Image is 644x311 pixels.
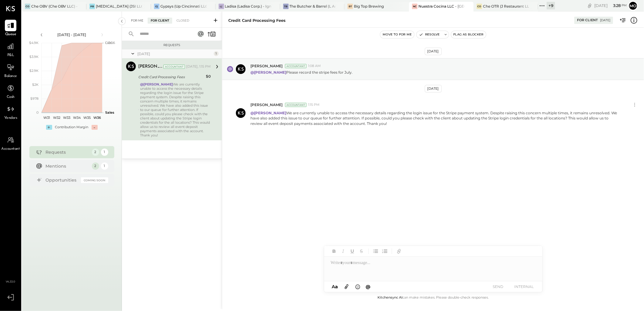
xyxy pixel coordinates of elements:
div: copy link [587,2,593,9]
a: Accountant [0,134,21,152]
div: For Me [128,18,146,24]
div: + [46,125,52,130]
div: Requests [46,149,89,155]
strong: @[PERSON_NAME] [250,111,286,115]
div: Nuestra Cocina LLC - [GEOGRAPHIC_DATA] [418,4,465,9]
div: Credit Card Processing Fees [138,74,204,80]
text: $3.9K [29,55,39,59]
p: We are currently unable to access the necessary details regarding the login issue for the Stripe ... [250,110,620,126]
div: Che OBV (Che OBV LLC) - Ignite [31,4,77,9]
div: [MEDICAL_DATA] (JSI LLC) - Ignite [96,4,142,9]
div: G( [154,4,159,9]
span: 1:08 AM [308,64,321,69]
div: L( [219,4,224,9]
div: The Butcher & Barrel (L Argento LLC) - [GEOGRAPHIC_DATA] [290,4,336,9]
span: 1:15 PM [308,102,320,107]
text: W35 [83,115,91,120]
div: Mentions [46,163,89,169]
button: Add URL [395,247,403,255]
div: Closed [173,18,192,24]
a: Queue [0,20,21,37]
a: Cash [0,82,21,100]
text: W31 [43,115,50,120]
text: $978 [30,96,39,101]
text: W33 [63,115,70,120]
a: Balance [0,62,21,79]
div: + 9 [547,2,555,9]
button: Strikethrough [357,247,365,255]
div: Che OTR (J Restaurant LLC) - Ignite [483,4,529,9]
span: @ [366,284,371,289]
div: $0 [206,73,211,79]
div: [DATE] [600,18,610,22]
div: Accountant [285,64,307,68]
text: W32 [53,115,60,120]
div: [DATE] [425,85,442,92]
div: BT [347,4,353,9]
a: Vendors [0,103,21,121]
div: CO [25,4,30,9]
span: a [335,284,338,289]
div: 2 [92,149,99,156]
text: $2.9K [29,69,39,73]
div: [DATE] [594,3,627,8]
button: Resolve [417,31,442,38]
div: [DATE] [137,51,212,56]
div: [DATE] - [DATE] [46,32,98,37]
span: Vendors [4,115,17,121]
span: Queue [5,32,16,37]
span: Cash [7,95,15,100]
div: Accountant [285,103,307,107]
p: Please record the stripe fees for July. [250,70,353,75]
div: Big Top Brewing [354,4,384,9]
div: TB [283,4,289,9]
strong: @[PERSON_NAME] [140,82,173,86]
button: Underline [348,247,356,255]
span: [PERSON_NAME] [250,102,283,107]
text: W36 [93,115,101,120]
text: Labor [105,41,114,45]
div: 1 [101,162,108,170]
text: $4.9K [29,41,39,45]
div: Coming Soon [81,177,108,183]
div: CO [477,4,482,9]
div: [DATE], 1:15 PM [186,64,211,69]
button: Mo [628,1,638,11]
div: We are currently unable to access the necessary details regarding the login issue for the Stripe ... [140,82,211,137]
text: W34 [73,115,81,120]
button: Aa [330,283,340,290]
div: For Client [577,18,598,23]
div: Credit Card Processing Fees [228,18,286,23]
button: Flag as Blocker [451,31,486,38]
span: P&L [7,53,14,58]
div: Ladisa (Ladisa Corp.) - Ignite [225,4,271,9]
a: P&L [0,41,21,58]
button: Italic [339,247,347,255]
div: Gypsys (Up Cincinnati LLC) - Ignite [160,4,206,9]
text: 0 [36,110,39,115]
button: INTERNAL [512,283,536,291]
div: Accountant [163,65,185,69]
div: For Client [148,18,172,24]
button: Bold [330,247,338,255]
div: NC [412,4,418,9]
div: Opportunities [46,177,78,183]
div: - [92,125,98,130]
text: $2K [32,82,39,87]
button: Move to for me [380,31,414,38]
div: 1 [101,149,108,156]
button: @ [364,283,372,290]
button: SEND [486,283,510,291]
div: PB [89,4,95,9]
button: Ordered List [381,247,389,255]
div: [DATE] [425,48,442,55]
text: Sales [105,110,114,115]
button: Unordered List [372,247,380,255]
span: [PERSON_NAME] [250,63,283,69]
div: 2 [92,162,99,170]
span: Balance [4,74,17,79]
strong: @[PERSON_NAME] [250,70,286,75]
div: 1 [214,51,219,56]
div: [PERSON_NAME] [138,64,162,70]
div: Requests [125,43,219,47]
